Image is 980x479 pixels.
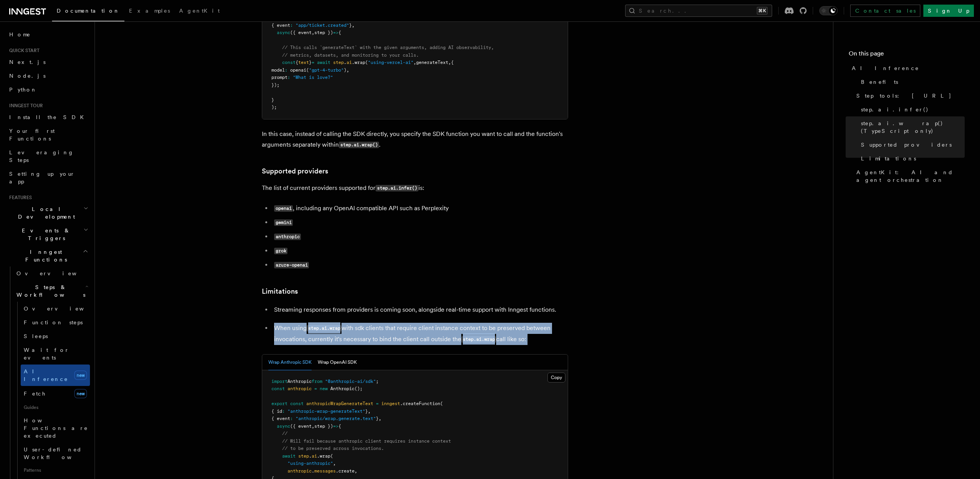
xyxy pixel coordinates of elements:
a: Documentation [52,2,124,21]
span: ; [376,379,379,384]
a: Supported providers [262,166,328,177]
span: prompt [271,75,287,80]
span: Local Development [6,205,83,221]
span: Supported providers [861,141,952,149]
span: Inngest Functions [6,248,83,263]
span: Overview [24,306,103,312]
a: Supported providers [858,138,965,152]
span: anthropic [287,386,312,391]
span: "anthropic/wrap.generate.text" [296,416,376,421]
span: model [271,67,285,73]
a: step.ai.wrap() (TypeScript only) [858,116,965,138]
button: Search...⌘K [625,5,772,17]
span: Limitations [861,155,916,162]
span: "using-anthropic" [287,461,333,466]
span: text [298,60,309,65]
span: // This calls `generateText` with the given arguments, adding AI observability, [282,45,494,50]
code: step.ai.wrap [307,325,341,332]
span: = [314,386,317,391]
span: { [338,30,341,35]
span: Next.js [9,59,46,65]
p: Streaming responses from providers is coming soon, alongside real-time support with Inngest funct... [274,304,568,315]
span: Anthropic [287,379,312,384]
span: Setting up your app [9,171,75,185]
span: openai [290,67,306,73]
span: const [271,386,285,391]
button: Local Development [6,202,90,224]
a: Setting up your app [6,167,90,188]
p: The list of current providers supported for is: [262,183,568,194]
span: Steps & Workflows [13,283,85,299]
span: Step tools: [URL] [856,92,952,100]
span: "What is love?" [293,75,333,80]
span: Python [9,87,37,93]
span: = [376,401,379,406]
span: ({ event [290,423,312,429]
span: , [312,30,314,35]
a: Fetchnew [21,386,90,401]
span: ); [271,105,277,110]
span: Node.js [9,73,46,79]
span: "using-vercel-ai" [368,60,413,65]
span: How Functions are executed [24,417,88,439]
span: await [282,453,296,459]
span: AI Inference [852,64,919,72]
span: , [368,409,371,414]
span: step [298,453,309,459]
a: Install the SDK [6,110,90,124]
span: Home [9,31,31,38]
span: anthropic [287,468,312,474]
span: => [333,423,338,429]
span: ( [330,453,333,459]
span: // [282,431,287,436]
a: step.ai.infer() [858,103,965,116]
span: step [333,60,344,65]
span: , [346,67,349,73]
span: Function steps [24,319,83,325]
span: ( [440,401,443,406]
span: const [282,60,296,65]
a: Sleeps [21,329,90,343]
span: { [338,423,341,429]
a: Contact sales [850,5,920,17]
button: Inngest Functions [6,245,90,266]
span: } [376,416,379,421]
span: Inngest tour [6,103,43,109]
span: , [413,60,416,65]
span: Patterns [21,464,90,476]
span: : [285,67,287,73]
span: { [296,60,298,65]
span: } [349,23,352,28]
span: step }) [314,30,333,35]
span: "@anthropic-ai/sdk" [325,379,376,384]
span: , [312,423,314,429]
span: Features [6,195,32,201]
a: Overview [13,266,90,280]
span: const [290,401,304,406]
span: Install the SDK [9,114,88,120]
span: inngest [381,401,400,406]
span: .wrap [317,453,330,459]
span: step }) [314,423,333,429]
span: Guides [21,401,90,414]
a: Overview [21,302,90,316]
span: : [282,409,285,414]
a: Node.js [6,69,90,83]
span: AgentKit [179,8,220,14]
span: Overview [16,270,95,276]
span: , [448,60,451,65]
span: Documentation [57,8,120,14]
span: // to be preserved across invocations. [282,446,384,451]
button: Toggle dark mode [819,6,838,15]
span: Quick start [6,47,39,54]
span: export [271,401,287,406]
span: : [290,416,293,421]
span: anthropicWrapGenerateText [306,401,373,406]
code: openai [274,205,293,212]
button: Wrap OpenAI SDK [318,355,357,370]
code: grok [274,248,287,254]
a: How Functions are executed [21,414,90,443]
span: import [271,379,287,384]
span: . [344,60,346,65]
span: AgentKit: AI and agent orchestration [856,168,965,184]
